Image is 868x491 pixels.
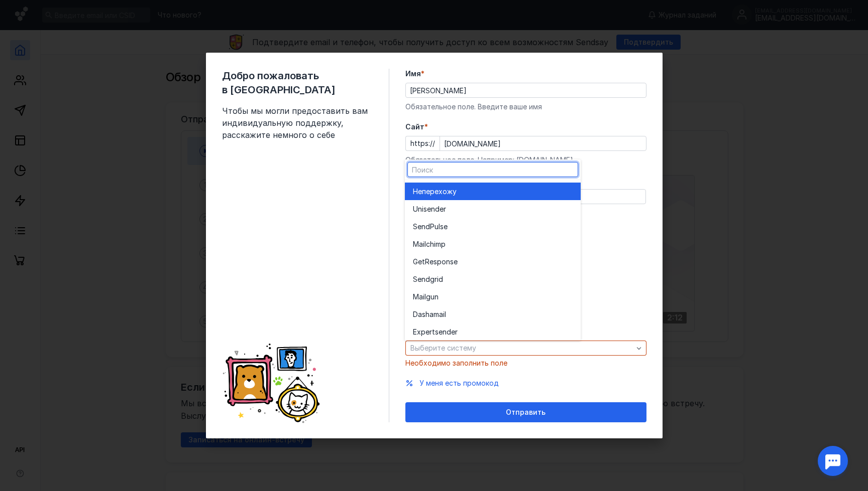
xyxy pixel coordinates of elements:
div: Обязательное поле. Введите ваше имя [405,102,646,112]
span: У меня есть промокод [419,379,499,387]
div: Обязательное поле. Например: [DOMAIN_NAME] [405,155,646,165]
span: Mailchim [413,239,441,249]
button: Mailgun [405,288,581,305]
button: Mailchimp [405,235,581,253]
button: У меня есть промокод [419,378,499,388]
button: Unisender [405,200,581,218]
div: Необходимо заполнить поле [405,358,646,368]
span: etResponse [418,257,458,267]
span: Mail [413,292,426,302]
span: перехожу [422,187,457,197]
span: pertsender [421,327,458,337]
button: Dashamail [405,305,581,323]
span: SendPuls [413,222,444,232]
span: r [444,204,446,214]
button: Неперехожу [405,183,581,200]
span: Unisende [413,204,444,214]
button: GetResponse [405,253,581,270]
button: Sendgrid [405,270,581,288]
span: l [445,309,446,319]
span: id [437,274,443,284]
span: Отправить [506,408,546,417]
span: Sendgr [413,274,437,284]
div: grid [405,180,581,341]
span: p [441,239,446,249]
span: e [444,222,448,232]
span: G [413,257,418,267]
button: Выберите систему [405,341,646,356]
span: Cайт [405,122,424,132]
button: SendPulse [405,218,581,235]
span: Добро пожаловать в [GEOGRAPHIC_DATA] [222,69,373,97]
span: Чтобы мы могли предоставить вам индивидуальную поддержку, расскажите немного о себе [222,105,373,141]
button: Отправить [405,402,646,422]
span: Ex [413,327,421,337]
button: Expertsender [405,323,581,341]
span: Не [413,187,422,197]
input: Поиск [408,162,578,177]
span: Имя [405,69,421,79]
span: Dashamai [413,309,445,319]
span: gun [426,292,439,302]
span: Выберите систему [410,344,476,352]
